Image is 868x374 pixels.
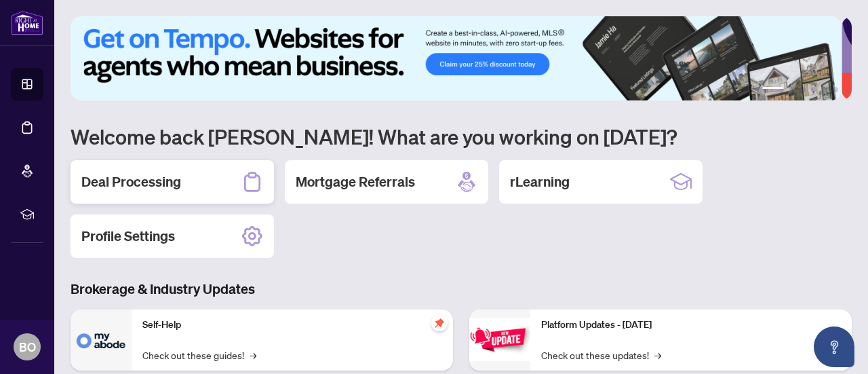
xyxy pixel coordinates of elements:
span: → [654,348,661,362]
h1: Welcome back [PERSON_NAME]! What are you working on [DATE]? [71,124,852,149]
button: Open asap [814,326,854,367]
p: Platform Updates - [DATE] [541,318,841,333]
p: Self-Help [142,318,442,333]
img: Self-Help [71,310,132,371]
span: → [250,348,256,362]
h2: Profile Settings [81,227,175,246]
a: Check out these updates!→ [541,348,661,362]
h3: Brokerage & Industry Updates [71,280,852,299]
img: Platform Updates - June 23, 2025 [469,318,530,361]
button: 5 [822,87,827,92]
span: pushpin [431,315,448,331]
h2: Mortgage Referrals [296,172,415,191]
span: BO [19,337,36,356]
button: 1 [762,87,784,92]
h2: Deal Processing [81,172,181,191]
img: Slide 0 [71,16,842,100]
a: Check out these guides!→ [142,348,256,362]
img: logo [11,10,43,35]
h2: rLearning [510,172,570,191]
button: 2 [789,87,795,92]
button: 3 [800,87,806,92]
button: 6 [833,87,838,92]
button: 4 [811,87,816,92]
